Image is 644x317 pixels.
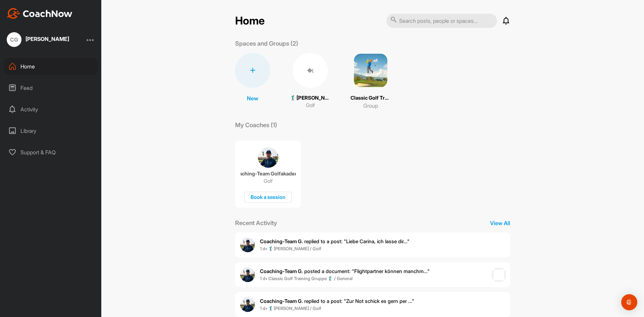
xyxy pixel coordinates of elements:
b: 1 d • 🏌‍♂[PERSON_NAME] / Golf [260,306,321,311]
p: Group [363,102,378,110]
div: Support & FAQ [4,144,98,161]
b: Coaching-Team G. [260,268,303,274]
p: Spaces and Groups (2) [235,39,298,48]
b: 1 d • Classic Golf Training Gruppe 🏌️‍♂️ / General [260,276,353,281]
h2: Home [235,14,265,28]
b: 1 d • 🏌‍♂[PERSON_NAME] / Golf [260,246,321,251]
div: Home [4,58,98,75]
span: replied to a post : "Liebe Carina, ich lasse dir..." [260,238,410,245]
span: replied to a post : "Zur Not schick es gern per ..." [260,298,414,304]
p: Golf [264,178,273,184]
div: Open Intercom Messenger [621,294,637,310]
img: CoachNow [7,8,72,19]
div: Feed [4,80,98,96]
b: Coaching-Team G. [260,238,303,245]
div: Library [4,122,98,139]
div: Book a session [244,192,292,203]
p: Recent Activity [235,218,277,227]
p: New [247,94,258,102]
a: �(🏌‍♂[PERSON_NAME] (45)Golf [290,53,330,110]
p: Classic Golf Training Gruppe 🏌️‍♂️ [351,94,391,102]
div: CG [7,32,21,47]
img: square_940d96c4bb369f85efc1e6d025c58b75.png [353,53,388,88]
div: �( [293,53,328,88]
img: user avatar [240,267,255,282]
p: My Coaches (1) [235,120,277,129]
a: Classic Golf Training Gruppe 🏌️‍♂️Group [351,53,391,110]
b: Coaching-Team G. [260,298,303,304]
img: user avatar [240,237,255,252]
p: View All [490,219,510,227]
img: user avatar [240,297,255,312]
input: Search posts, people or spaces... [386,14,497,28]
p: Golf [306,102,315,109]
img: coach avatar [258,147,278,168]
p: 🏌‍♂[PERSON_NAME] (45) [290,94,330,102]
span: posted a document : " Flightpartner können manchm... " [260,268,430,274]
p: Coaching-Team Golfakademie [240,170,296,177]
img: post image [493,269,505,281]
div: [PERSON_NAME] [25,36,69,42]
div: Activity [4,101,98,118]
